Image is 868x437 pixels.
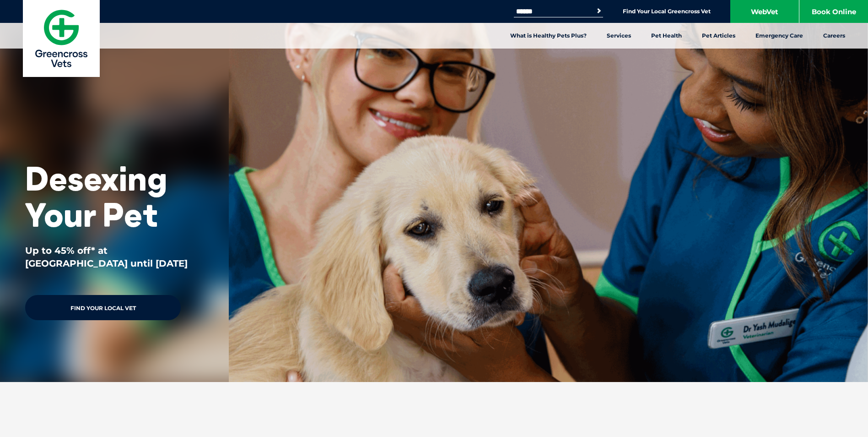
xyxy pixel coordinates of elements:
[594,6,604,16] button: Search
[745,23,813,49] a: Emergency Care
[813,23,855,49] a: Careers
[641,23,692,49] a: Pet Health
[500,23,597,49] a: What is Healthy Pets Plus?
[25,295,181,320] a: Find Your Local Vet
[25,160,204,233] h1: Desexing Your Pet
[597,23,641,49] a: Services
[692,23,745,49] a: Pet Articles
[25,244,204,270] p: Up to 45% off* at [GEOGRAPHIC_DATA] until [DATE]
[623,8,711,15] a: Find Your Local Greencross Vet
